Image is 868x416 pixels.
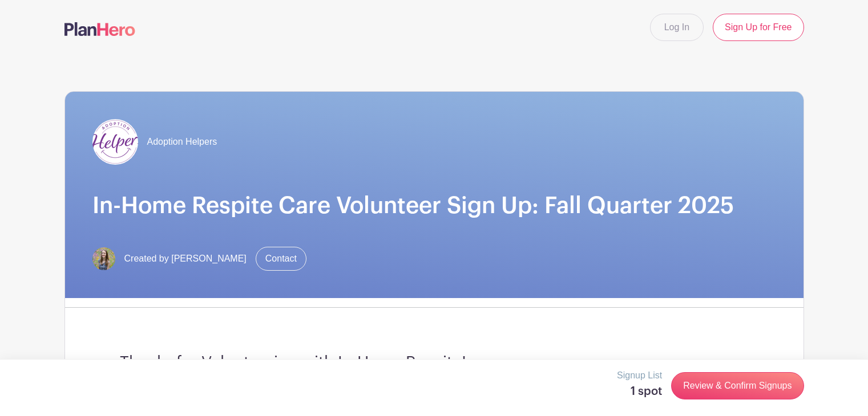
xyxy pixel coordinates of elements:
img: logo-507f7623f17ff9eddc593b1ce0a138ce2505c220e1c5a4e2b4648c50719b7d32.svg [64,22,135,36]
a: Sign Up for Free [713,14,804,41]
h1: In-Home Respite Care Volunteer Sign Up: Fall Quarter 2025 [92,192,776,219]
a: Contact [256,247,306,271]
img: AH%20Logo%20Smile-Flat-RBG%20(1).jpg [92,119,138,165]
a: Review & Confirm Signups [671,372,804,399]
span: Adoption Helpers [147,135,217,149]
p: Signup List [617,369,662,382]
span: Created by [PERSON_NAME] [124,252,247,266]
a: Log In [650,14,704,41]
h5: 1 spot [617,385,662,398]
h3: Thanks for Volunteering with In-Home Respite! [120,353,749,373]
img: IMG_0582.jpg [92,247,115,270]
